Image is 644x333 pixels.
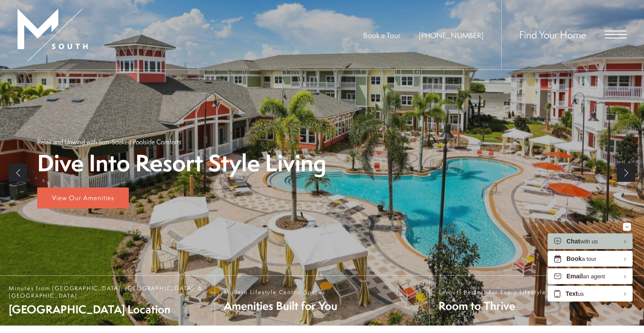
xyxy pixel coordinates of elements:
span: View Our Amenities [52,193,114,202]
p: Dive Into Resort Style Living [37,151,326,176]
img: MSouth [18,9,88,61]
span: Modern Lifestyle Centric Spaces [224,288,337,296]
span: [PHONE_NUMBER] [419,30,484,40]
a: Book a Tour [363,30,400,40]
button: Open Menu [605,31,626,38]
span: Amenities Built for You [224,298,337,313]
span: Minutes from [GEOGRAPHIC_DATA], [GEOGRAPHIC_DATA], & [GEOGRAPHIC_DATA] [9,284,206,299]
span: [GEOGRAPHIC_DATA] Location [9,302,206,317]
span: Room to Thrive [439,298,546,313]
p: Relax and Unwind with Sun-Soaked Poolside Comforts [37,137,181,146]
a: Layouts Perfect For Every Lifestyle [429,276,644,326]
span: Layouts Perfect For Every Lifestyle [439,288,546,296]
a: Next [617,163,635,182]
a: Modern Lifestyle Centric Spaces [215,276,429,326]
a: View Our Amenities [37,187,129,208]
a: Find Your Home [519,28,586,42]
a: Call Us at 813-570-8014 [419,30,484,40]
a: Previous [9,163,27,182]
